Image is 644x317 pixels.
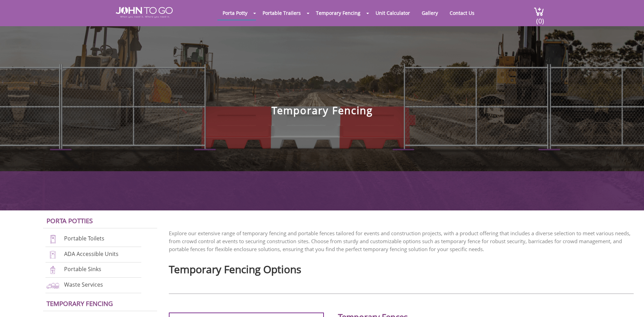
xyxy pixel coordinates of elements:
[257,6,306,20] a: Portable Trailers
[45,281,60,290] img: waste-services-new.png
[64,281,103,288] a: Waste Services
[64,250,119,258] a: ADA Accessible Units
[444,6,480,20] a: Contact Us
[534,7,544,16] img: cart a
[417,6,443,20] a: Gallery
[616,289,644,317] button: Live Chat
[116,7,173,18] img: JOHN to go
[169,229,634,253] p: Explore our extensive range of temporary fencing and portable fences tailored for events and cons...
[217,6,253,20] a: Porta Potty
[45,235,60,244] img: portable-toilets-new.png
[64,235,104,242] a: Portable Toilets
[311,6,366,20] a: Temporary Fencing
[370,6,415,20] a: Unit Calculator
[64,265,101,273] a: Portable Sinks
[45,250,60,259] img: ADA-units-new.png
[45,265,60,275] img: portable-sinks-new.png
[169,260,634,275] h2: Temporary Fencing Options
[47,216,93,225] a: Porta Potties
[536,11,544,26] span: (0)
